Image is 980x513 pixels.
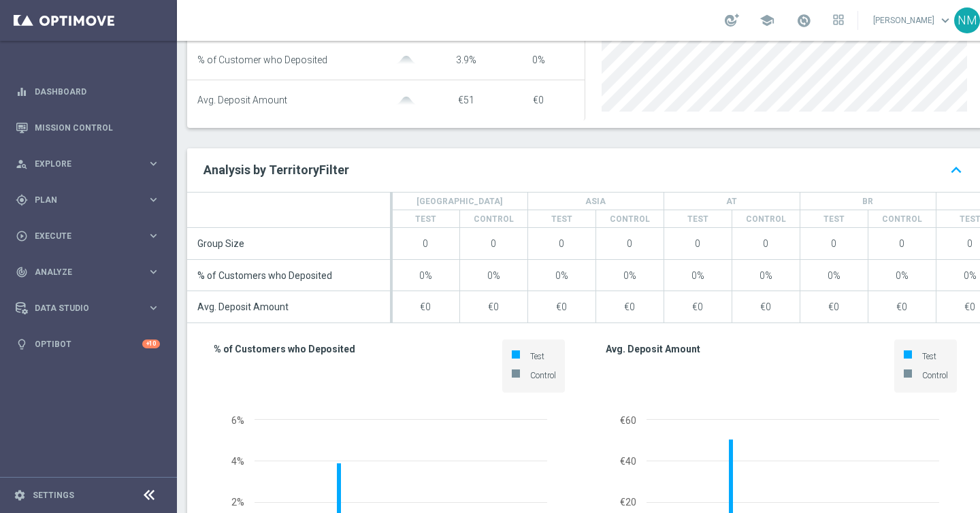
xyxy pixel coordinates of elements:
[831,238,836,250] span: 0
[938,13,953,28] span: keyboard_arrow_down
[530,352,544,361] small: Test
[746,214,786,224] span: Control
[33,491,74,499] a: Settings
[231,415,244,426] text: 6%
[142,340,160,348] div: +10
[691,270,704,282] span: 0%
[16,230,147,242] div: Execute
[14,489,26,501] i: settings
[16,194,28,206] i: gps_fixed
[964,301,975,313] span: €0
[15,303,161,314] button: Data Studio keyboard_arrow_right
[16,158,28,170] i: person_search
[16,230,28,242] i: play_circle_outline
[828,270,840,282] span: 0%
[231,456,244,467] text: 4%
[899,238,904,250] span: 0
[15,122,161,133] button: Mission Control
[692,301,703,313] span: €0
[16,266,147,278] div: Analyze
[197,301,289,313] span: Avg. Deposit Amount
[35,196,147,204] span: Plan
[16,158,147,170] div: Explore
[620,456,636,467] text: €40
[15,339,161,350] button: lightbulb Optibot +10
[556,301,567,313] span: €0
[458,95,474,105] span: €51
[35,232,147,240] span: Execute
[882,214,922,224] span: Control
[420,301,431,313] span: €0
[896,301,907,313] span: €0
[203,162,967,178] a: Analysis by TerritoryFilter keyboard_arrow_up
[15,195,161,205] button: gps_fixed Plan keyboard_arrow_right
[415,214,436,224] span: Test
[393,97,420,105] img: gaussianGrey.svg
[147,301,160,314] i: keyboard_arrow_right
[16,326,160,362] div: Optibot
[203,163,349,177] span: Analysis by TerritoryFilter
[555,270,568,282] span: 0%
[15,159,161,169] div: person_search Explore keyboard_arrow_right
[760,301,771,313] span: €0
[35,304,147,312] span: Data Studio
[922,352,936,361] small: Test
[967,238,973,250] span: 0
[585,197,606,206] span: asia
[197,238,244,250] span: Group Size
[862,197,873,206] span: br
[419,270,432,282] span: 0%
[456,54,476,65] span: 3.9%
[15,231,161,242] button: play_circle_outline Execute keyboard_arrow_right
[393,56,420,65] img: gaussianGrey.svg
[530,371,556,380] small: Control
[620,497,636,508] text: €20
[623,270,636,282] span: 0%
[491,238,496,250] span: 0
[16,266,28,278] i: track_changes
[423,238,428,250] span: 0
[147,193,160,206] i: keyboard_arrow_right
[16,86,28,98] i: equalizer
[763,238,768,250] span: 0
[474,214,514,224] span: Control
[559,238,564,250] span: 0
[16,302,147,314] div: Data Studio
[16,338,28,350] i: lightbulb
[606,344,700,354] strong: Avg. Deposit Amount
[35,326,142,362] a: Optibot
[964,270,977,282] span: 0%
[823,214,845,224] span: Test
[35,160,147,168] span: Explore
[533,95,544,105] span: €0
[16,194,147,206] div: Plan
[197,54,327,66] span: % of Customer who Deposited
[214,344,355,354] strong: % of Customers who Deposited
[15,267,161,278] button: track_changes Analyze keyboard_arrow_right
[15,86,161,97] button: equalizer Dashboard
[16,73,160,110] div: Dashboard
[147,229,160,242] i: keyboard_arrow_right
[16,110,160,146] div: Mission Control
[726,197,737,206] span: at
[896,270,909,282] span: 0%
[627,238,632,250] span: 0
[945,158,967,182] i: keyboard_arrow_up
[687,214,708,224] span: Test
[231,497,244,508] text: 2%
[620,415,636,426] text: €60
[695,238,700,250] span: 0
[759,270,772,282] span: 0%
[147,157,160,170] i: keyboard_arrow_right
[532,54,545,65] span: 0%
[197,270,332,282] span: % of Customers who Deposited
[197,95,287,106] span: Avg. Deposit Amount
[759,13,774,28] span: school
[551,214,572,224] span: Test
